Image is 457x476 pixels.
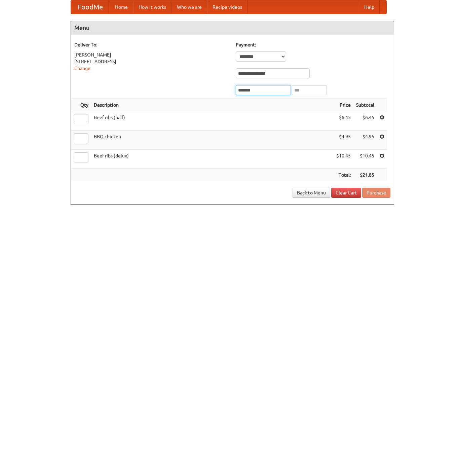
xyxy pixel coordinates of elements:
[334,150,353,169] td: $10.45
[71,0,110,14] a: FoodMe
[334,111,353,131] td: $6.45
[359,0,380,14] a: Help
[236,41,390,48] h5: Payment:
[74,66,90,71] a: Change
[353,111,377,131] td: $6.45
[172,0,207,14] a: Who we are
[353,169,377,181] th: $21.85
[74,58,229,65] div: [STREET_ADDRESS]
[71,21,394,35] h4: Menu
[71,99,91,111] th: Qty
[91,99,334,111] th: Description
[110,0,133,14] a: Home
[133,0,172,14] a: How it works
[74,41,229,48] h5: Deliver To:
[91,131,334,150] td: BBQ chicken
[334,131,353,150] td: $4.95
[331,188,361,198] a: Clear Cart
[91,150,334,169] td: Beef ribs (delux)
[362,188,390,198] button: Purchase
[207,0,247,14] a: Recipe videos
[334,99,353,111] th: Price
[293,188,330,198] a: Back to Menu
[353,150,377,169] td: $10.45
[353,131,377,150] td: $4.95
[334,169,353,181] th: Total:
[91,111,334,131] td: Beef ribs (half)
[74,51,229,58] div: [PERSON_NAME]
[353,99,377,111] th: Subtotal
